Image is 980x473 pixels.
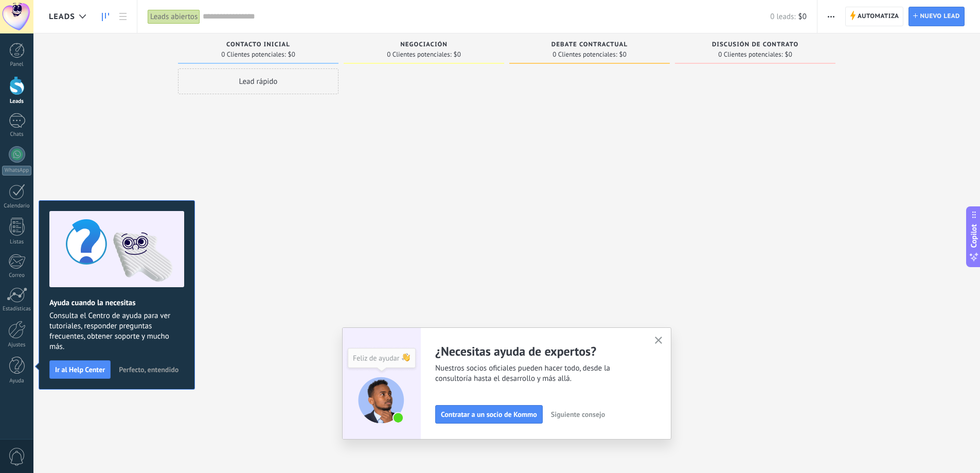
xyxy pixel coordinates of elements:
[49,311,184,352] span: Consulta el Centro de ayuda para ver tutoriales, responder preguntas frecuentes, obtener soporte ...
[551,411,605,418] span: Siguiente consejo
[680,41,830,50] div: Discusión de contrato
[178,68,338,94] div: Lead rápido
[454,51,461,58] span: $0
[2,61,32,68] div: Panel
[97,7,114,27] a: Leads
[858,7,899,26] span: Automatiza
[712,41,798,48] span: Discusión de contrato
[2,342,32,348] div: Ajustes
[2,239,32,246] div: Listas
[718,51,782,58] span: 0 Clientes potenciales:
[49,12,75,22] span: Leads
[114,7,132,27] a: Lista
[2,378,32,384] div: Ayuda
[349,41,499,50] div: Negociación
[400,41,448,48] span: Negociación
[148,9,200,24] div: Leads abiertos
[49,360,111,379] button: Ir al Help Center
[435,343,642,359] h2: ¿Necesitas ayuda de expertos?
[288,51,295,58] span: $0
[546,407,610,422] button: Siguiente consejo
[387,51,451,58] span: 0 Clientes potenciales:
[435,405,543,424] button: Contratar a un socio de Kommo
[770,12,795,22] span: 0 leads:
[49,298,184,308] h2: Ayuda cuando la necesitas
[2,131,32,138] div: Chats
[221,51,286,58] span: 0 Clientes potenciales:
[226,41,290,48] span: Contacto inicial
[920,7,960,26] span: Nuevo lead
[845,7,904,26] a: Automatiza
[2,203,32,209] div: Calendario
[551,41,628,48] span: Debate contractual
[2,306,32,312] div: Estadísticas
[2,272,32,279] div: Correo
[435,363,642,384] span: Nuestros socios oficiales pueden hacer todo, desde la consultoría hasta el desarrollo y más allá.
[441,411,537,418] span: Contratar a un socio de Kommo
[969,224,979,248] span: Copilot
[114,362,183,377] button: Perfecto, entendido
[514,41,665,50] div: Debate contractual
[119,366,179,373] span: Perfecto, entendido
[55,366,105,373] span: Ir al Help Center
[798,12,807,22] span: $0
[183,41,333,50] div: Contacto inicial
[824,7,839,26] button: Más
[908,7,965,26] a: Nuevo lead
[553,51,617,58] span: 0 Clientes potenciales:
[2,166,31,176] div: WhatsApp
[2,98,32,105] div: Leads
[619,51,627,58] span: $0
[785,51,792,58] span: $0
